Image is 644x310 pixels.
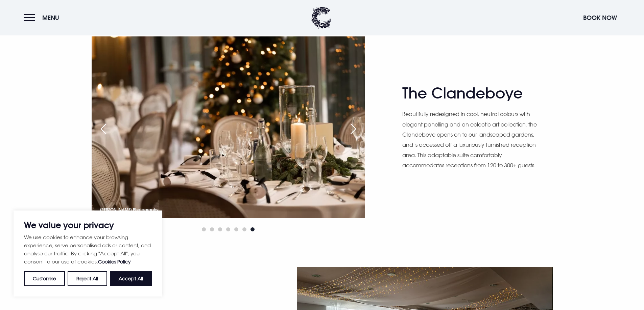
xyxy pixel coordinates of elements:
[345,121,362,136] div: Next slide
[226,227,230,231] span: Go to slide 4
[98,259,131,264] a: Cookies Policy
[24,10,63,25] button: Menu
[110,271,152,286] button: Accept All
[210,227,214,231] span: Go to slide 2
[100,206,159,214] p: [PERSON_NAME] Photography
[24,233,152,266] p: We use cookies to enhance your browsing experience, serve personalised ads or content, and analys...
[402,84,534,102] h2: The Clandeboye
[402,109,541,170] p: Beautifully redesigned in cool, neutral colours with elegant panelling and an eclectic art collec...
[24,271,65,286] button: Customise
[68,271,107,286] button: Reject All
[251,227,255,231] span: Go to slide 7
[580,10,620,25] button: Book Now
[242,227,246,231] span: Go to slide 6
[42,14,59,22] span: Menu
[14,210,162,297] div: We value your privacy
[311,7,331,29] img: Clandeboye Lodge
[218,227,222,231] span: Go to slide 3
[234,227,238,231] span: Go to slide 5
[365,36,639,218] img: Clandeboye-Suite-1.jpg
[202,227,206,231] span: Go to slide 1
[24,221,152,229] p: We value your privacy
[95,121,112,136] div: Previous slide
[92,36,365,218] img: clandeboye-suite-christmas.jpg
